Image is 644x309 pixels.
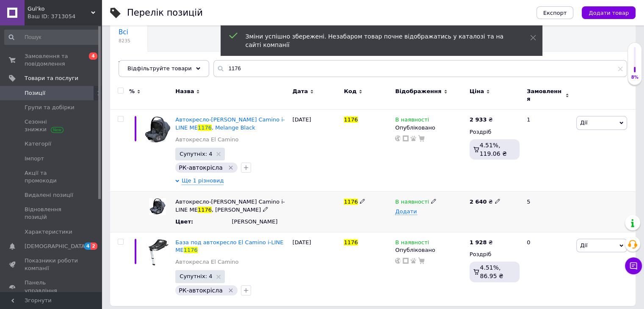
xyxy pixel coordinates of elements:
span: Групи та добірки [25,104,75,111]
div: ₴ [470,239,493,246]
span: Акції та промокоди [25,169,78,185]
span: Замовлення та повідомлення [25,52,78,68]
span: В наявності [395,199,429,207]
div: ₴ [470,198,520,206]
span: Дата [293,88,308,95]
div: Товари з проблемними різновидами [110,52,224,84]
div: Перелік позицій [127,8,203,17]
div: 0 [522,232,574,306]
span: 4.51%, 86.95 ₴ [480,264,503,279]
span: РК-автокрісла [179,287,222,294]
span: Автокресло-[PERSON_NAME] Camino i-LINE ME [175,116,285,130]
div: 8% [628,74,641,80]
span: 4 [84,243,91,250]
span: База под автокресло El Camino i-LINE ME [175,239,283,253]
button: Додати товар [582,6,636,19]
span: Панель управління [25,279,78,294]
span: Супутніх: 4 [180,273,212,279]
span: В наявності [395,239,429,248]
span: Дії [580,119,587,126]
div: 1 [522,110,574,192]
span: Товари та послуги [25,74,78,82]
span: Замовлення [527,88,563,103]
span: 1176 [184,247,198,253]
span: Позиції [25,89,45,97]
div: Опубліковано [395,124,465,132]
input: Пошук по назві позиції, артикулу і пошуковим запитам [213,60,627,77]
span: Ще 1 різновид [182,177,224,185]
span: Супутніх: 4 [180,151,212,157]
span: [DEMOGRAPHIC_DATA] [25,243,87,250]
span: Код [344,88,357,95]
img: База под автокресло El Camino i-LINE ME 1176 [144,239,171,266]
span: Додати товар [589,10,629,16]
div: [DATE] [290,232,342,306]
div: Роздріб [470,251,520,258]
div: Цвет : [175,218,219,226]
span: Експорт [543,10,567,16]
span: Ціна [470,88,484,95]
b: 1 928 [470,239,487,246]
div: Роздріб [470,128,520,136]
span: Автокресло-[PERSON_NAME] Camino i-LINE ME [175,199,285,212]
button: Чат з покупцем [625,257,642,274]
span: , Melange Black [212,124,255,131]
b: 2 933 [470,116,487,123]
span: Показники роботи компанії [25,257,78,272]
svg: Видалити мітку [227,287,234,294]
img: Автокресло-люлька El Camino i-LINE ME 1176, Melange Black [144,116,171,143]
span: Видалені позиції [25,191,73,199]
button: Експорт [536,6,574,19]
span: 2 [91,243,97,250]
span: 1176 [344,239,358,246]
span: Відображення [395,88,441,95]
img: Автокресло-люлька El Camino i-LINE ME 1176, Melange Gray [149,198,166,215]
span: Назва [175,88,194,95]
span: Характеристики [25,228,72,236]
a: Автокресло-[PERSON_NAME] Camino i-LINE ME1176, Melange Black [175,116,285,130]
svg: Видалити мітку [227,164,234,171]
span: 1176 [198,207,212,213]
span: 1176 [344,116,358,123]
span: % [129,88,135,95]
span: Сезонні знижки [25,118,78,133]
span: Відновлення позицій [25,206,78,221]
div: [DATE] [290,110,342,192]
div: [PERSON_NAME] [232,218,288,226]
span: Товари з проблемними р... [119,61,207,68]
span: Імпорт [25,155,44,163]
a: Автокресла El Camino [175,136,238,143]
span: Всі [119,28,128,36]
a: Автокресла El Camino [175,258,238,266]
span: Відфільтруйте товари [127,65,192,72]
b: 2 640 [470,199,487,205]
div: Опубліковано [395,246,465,254]
span: 1176 [344,199,358,205]
span: 4 [89,52,97,60]
span: В наявності [395,116,429,125]
span: 8235 [119,38,130,44]
div: 5 [522,192,574,232]
input: Пошук [4,30,100,45]
span: 1176 [198,124,212,131]
div: ₴ [470,116,493,124]
span: Категорії [25,140,51,148]
span: , [PERSON_NAME] [212,207,261,213]
span: Додати [395,208,417,215]
a: База под автокресло El Camino i-LINE ME1176 [175,239,283,253]
div: Ваш ID: 3713054 [28,13,102,20]
span: Gul'ko [28,5,91,13]
span: Дії [580,242,587,248]
span: 4.51%, 119.06 ₴ [480,142,507,157]
span: РК-автокрісла [179,164,222,171]
div: Зміни успішно збережені. Незабаром товар почне відображатись у каталозі та на сайті компанії [246,32,509,49]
